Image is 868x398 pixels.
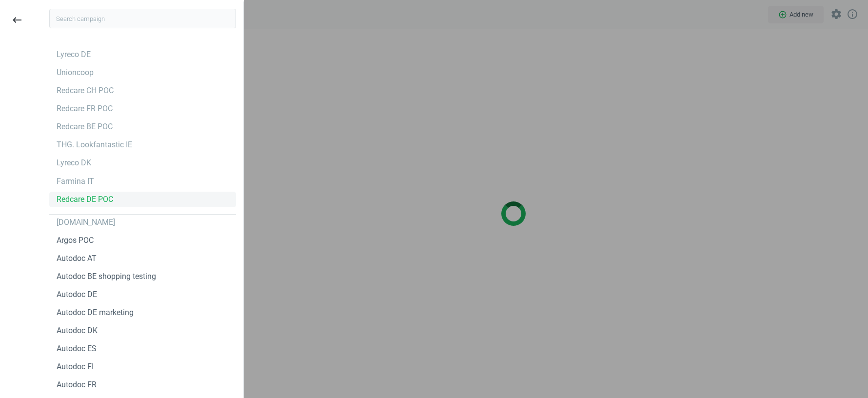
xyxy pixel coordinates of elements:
[57,271,156,282] div: Autodoc BE shopping testing
[57,361,94,372] div: Autodoc FI
[57,103,113,114] div: Redcare FR POC
[6,9,28,32] button: keyboard_backspace
[57,325,98,336] div: Autodoc DK
[57,217,115,228] div: [DOMAIN_NAME]
[57,139,132,150] div: THG. Lookfantastic IE
[57,253,97,264] div: Autodoc AT
[57,194,113,205] div: Redcare DE POC
[57,67,94,78] div: Unioncoop
[57,379,97,390] div: Autodoc FR
[57,289,97,300] div: Autodoc DE
[11,14,23,26] i: keyboard_backspace
[49,9,236,28] input: Search campaign
[57,307,134,318] div: Autodoc DE marketing
[57,343,97,354] div: Autodoc ES
[57,235,94,246] div: Argos POC
[57,176,94,187] div: Farmina IT
[57,85,114,96] div: Redcare CH POC
[57,121,113,132] div: Redcare BE POC
[57,49,91,60] div: Lyreco DE
[57,158,91,168] div: Lyreco DK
